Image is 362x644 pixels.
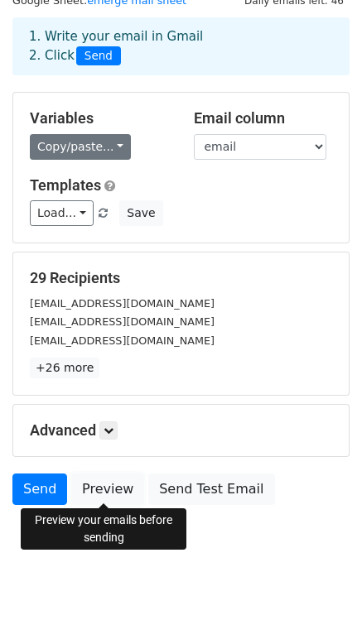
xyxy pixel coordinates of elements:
[30,334,215,347] small: [EMAIL_ADDRESS][DOMAIN_NAME]
[30,269,332,287] h5: 29 Recipients
[71,473,144,505] a: Preview
[119,200,162,226] button: Save
[30,421,332,440] h5: Advanced
[30,109,169,127] h5: Variables
[21,508,186,550] div: Preview your emails before sending
[17,27,345,65] div: 1. Write your email in Gmail 2. Click
[279,565,362,644] div: 聊天小组件
[30,200,94,226] a: Load...
[30,134,131,160] a: Copy/paste...
[12,473,67,505] a: Send
[30,176,101,194] a: Templates
[30,358,99,378] a: +26 more
[148,473,274,505] a: Send Test Email
[279,565,362,644] iframe: Chat Widget
[30,315,215,328] small: [EMAIL_ADDRESS][DOMAIN_NAME]
[30,297,215,310] small: [EMAIL_ADDRESS][DOMAIN_NAME]
[76,46,121,66] span: Send
[194,109,333,127] h5: Email column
